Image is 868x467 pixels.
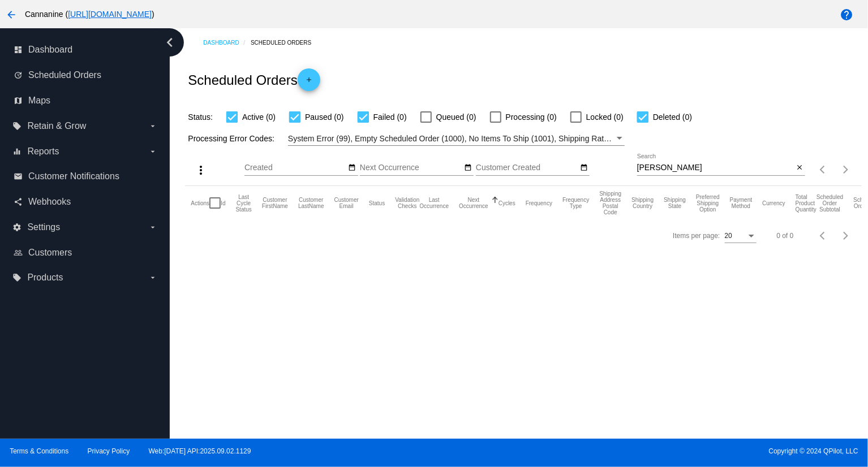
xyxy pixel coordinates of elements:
[348,163,356,172] mat-icon: date_range
[464,163,472,172] mat-icon: date_range
[14,71,23,80] i: update
[730,197,752,209] button: Change sorting for PaymentMethod.Type
[194,163,208,177] mat-icon: more_vert
[305,110,343,124] span: Paused (0)
[161,33,179,51] i: chevron_left
[251,34,321,51] a: Scheduled Orders
[242,110,276,124] span: Active (0)
[149,447,251,455] a: Web:[DATE] API:2025.09.02.1129
[562,197,589,209] button: Change sorting for FrequencyType
[28,197,71,207] span: Webhooks
[203,34,251,51] a: Dashboard
[444,447,858,455] span: Copyright © 2024 QPilot, LLC
[664,197,686,209] button: Change sorting for ShippingState
[777,232,794,240] div: 0 of 0
[580,163,588,172] mat-icon: date_range
[68,10,152,19] a: [URL][DOMAIN_NAME]
[28,96,50,106] span: Maps
[599,191,621,215] button: Change sorting for ShippingPostcode
[27,146,59,157] span: Reports
[27,222,60,232] span: Settings
[762,200,785,206] button: Change sorting for CurrencyIso
[188,134,274,143] span: Processing Error Codes:
[12,147,22,156] i: equalizer
[14,172,23,181] i: email
[262,197,288,209] button: Change sorting for CustomerFirstName
[221,200,225,206] button: Change sorting for Id
[148,273,157,282] i: arrow_drop_down
[27,121,86,131] span: Retain & Grow
[10,447,68,455] a: Terms & Conditions
[12,223,22,232] i: settings
[373,110,407,124] span: Failed (0)
[25,10,154,19] span: Cannanine ( )
[631,197,654,209] button: Change sorting for ShippingCountry
[14,66,157,84] a: update Scheduled Orders
[793,162,805,174] button: Clear
[191,186,209,220] mat-header-cell: Actions
[526,200,552,206] button: Change sorting for Frequency
[725,232,757,240] mat-select: Items per page:
[12,273,22,282] i: local_offer
[244,163,346,172] input: Created
[637,163,794,172] input: Search
[796,186,817,220] mat-header-cell: Total Product Quantity
[812,224,835,247] button: Previous page
[12,122,22,131] i: local_offer
[27,273,63,283] span: Products
[696,194,720,213] button: Change sorting for PreferredShippingOption
[459,197,488,209] button: Change sorting for NextOccurrenceUtc
[188,113,213,122] span: Status:
[5,8,18,21] mat-icon: arrow_back
[586,110,624,124] span: Locked (0)
[148,147,157,156] i: arrow_drop_down
[476,163,578,172] input: Customer Created
[796,163,803,172] mat-icon: close
[436,110,476,124] span: Queued (0)
[653,110,692,124] span: Deleted (0)
[506,110,557,124] span: Processing (0)
[302,76,316,89] mat-icon: add
[835,158,857,181] button: Next page
[14,45,23,54] i: dashboard
[188,68,320,91] h2: Scheduled Orders
[395,186,419,220] mat-header-cell: Validation Checks
[28,70,101,80] span: Scheduled Orders
[360,163,462,172] input: Next Occurrence
[88,447,130,455] a: Privacy Policy
[14,96,23,105] i: map
[14,193,157,211] a: share Webhooks
[725,232,732,240] span: 20
[14,248,23,257] i: people_outline
[28,171,119,181] span: Customer Notifications
[14,197,23,206] i: share
[840,8,854,21] mat-icon: help
[14,92,157,110] a: map Maps
[334,197,359,209] button: Change sorting for CustomerEmail
[420,197,449,209] button: Change sorting for LastOccurrenceUtc
[14,244,157,262] a: people_outline Customers
[298,197,324,209] button: Change sorting for CustomerLastName
[148,122,157,131] i: arrow_drop_down
[14,41,157,59] a: dashboard Dashboard
[369,200,385,206] button: Change sorting for Status
[812,158,835,181] button: Previous page
[673,232,720,240] div: Items per page:
[835,224,857,247] button: Next page
[14,167,157,185] a: email Customer Notifications
[148,223,157,232] i: arrow_drop_down
[817,194,843,213] button: Change sorting for Subtotal
[236,194,252,213] button: Change sorting for LastProcessingCycleId
[28,248,72,258] span: Customers
[288,132,625,146] mat-select: Filter by Processing Error Codes
[499,200,515,206] button: Change sorting for Cycles
[28,45,72,55] span: Dashboard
